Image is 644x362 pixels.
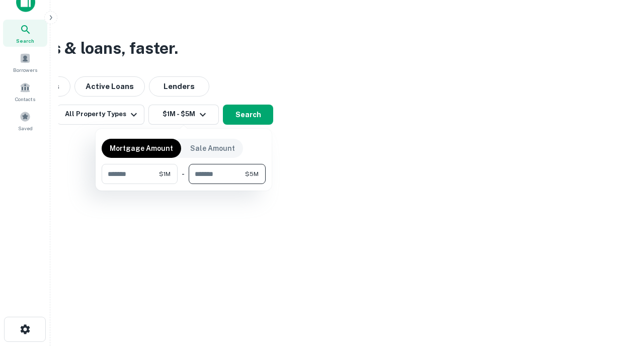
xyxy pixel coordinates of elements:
[594,282,644,330] iframe: Chat Widget
[110,143,173,154] p: Mortgage Amount
[190,143,235,154] p: Sale Amount
[245,169,259,178] span: $5M
[159,169,171,178] span: $1M
[182,164,185,184] div: -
